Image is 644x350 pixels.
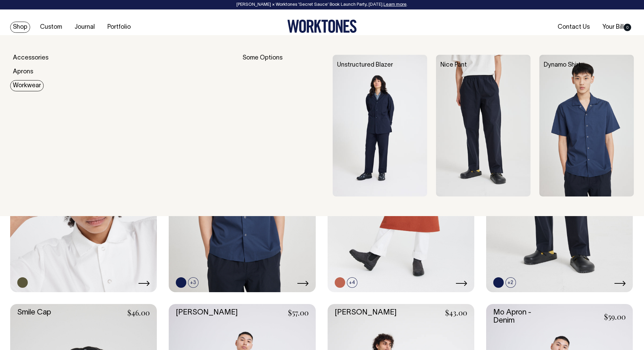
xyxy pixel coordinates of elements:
img: Unstructured Blazer [333,55,427,196]
span: +4 [347,277,357,288]
span: 0 [624,24,631,31]
img: Nice Pant [436,55,531,196]
a: Aprons [10,66,36,77]
a: Dynamo Shirt [544,62,581,68]
div: Some Options [243,55,324,196]
a: Custom [37,22,65,33]
a: Your Bill0 [600,22,634,33]
a: Unstructured Blazer [337,62,393,68]
a: Journal [72,22,98,33]
a: Portfolio [105,22,133,33]
a: Shop [10,22,30,33]
a: Accessories [10,52,51,64]
div: [PERSON_NAME] × Worktones ‘Secret Sauce’ Book Launch Party, [DATE]. . [7,2,637,7]
a: Workwear [10,80,44,91]
span: +2 [505,277,516,288]
a: Contact Us [555,22,593,33]
img: Dynamo Shirt [539,55,634,196]
a: Nice Pant [440,62,467,68]
a: Learn more [383,3,407,7]
span: +3 [188,277,199,288]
